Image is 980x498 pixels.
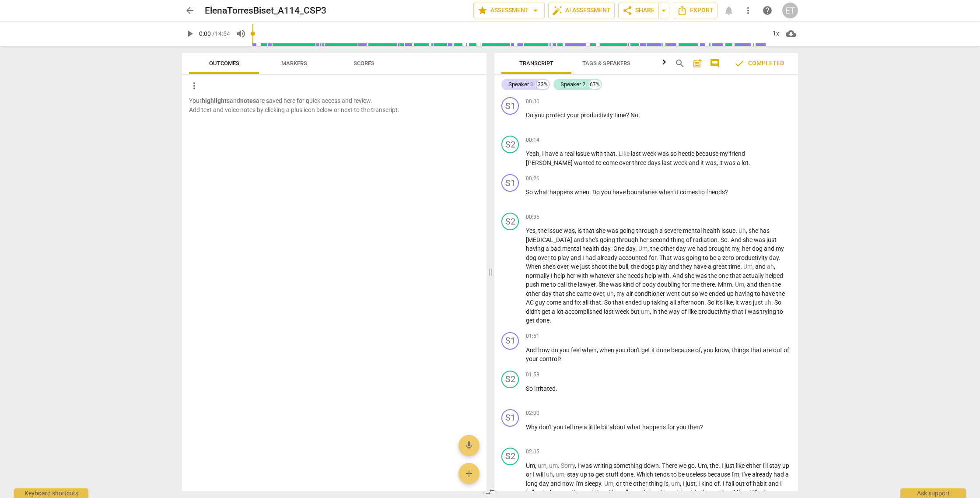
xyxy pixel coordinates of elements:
[647,159,662,166] span: days
[526,159,574,166] span: [PERSON_NAME]
[786,28,796,39] span: cloud_download
[779,254,780,261] span: .
[571,263,580,270] span: we
[660,245,676,252] span: other
[577,290,593,297] span: came
[722,254,735,261] span: zero
[749,159,750,166] span: .
[730,272,742,279] span: that
[706,189,725,196] span: friends
[233,26,249,42] button: Volume
[619,254,649,261] span: accounted
[600,236,616,243] span: going
[769,254,779,261] span: day
[728,236,731,243] span: .
[686,254,703,261] span: going
[613,245,626,252] span: One
[550,245,562,252] span: bad
[754,236,766,243] span: was
[645,272,658,279] span: help
[464,440,474,451] span: mic
[575,227,577,234] span: ,
[708,245,731,252] span: brought
[632,159,647,166] span: three
[628,263,631,270] span: ,
[199,30,211,37] span: 0:00
[708,263,713,270] span: a
[759,3,775,18] a: Help
[747,281,759,288] span: and
[526,245,546,252] span: having
[762,290,776,297] span: have
[642,281,657,288] span: body
[604,290,607,297] span: ,
[614,112,626,119] span: time
[574,189,589,196] span: when
[526,150,539,157] span: Yeah
[638,112,640,119] span: .
[766,236,777,243] span: just
[676,245,687,252] span: day
[626,245,635,252] span: day
[542,150,545,157] span: I
[534,189,549,196] span: what
[696,245,708,252] span: had
[700,290,709,297] span: we
[473,3,545,18] button: Assessment
[598,281,610,288] span: She
[537,80,549,89] div: 33%
[692,290,700,297] span: so
[710,254,717,261] span: be
[686,236,693,243] span: of
[577,227,583,234] span: is
[735,281,744,288] span: Filler word
[209,60,239,67] span: Outcomes
[677,5,714,16] span: Export
[699,189,706,196] span: to
[538,254,551,261] span: over
[607,290,614,297] span: Filler word
[735,254,769,261] span: productivity
[685,272,696,279] span: she
[743,5,753,16] span: more_vert
[692,58,703,69] span: post_add
[601,189,612,196] span: you
[708,272,718,279] span: the
[189,96,479,114] p: Your and are saved here for quick access and review. Add text and voice notes by clicking a plus ...
[659,227,664,234] span: a
[721,236,728,243] span: So
[526,281,541,288] span: push
[744,281,747,288] span: ,
[549,189,574,196] span: happens
[635,281,642,288] span: of
[675,189,680,196] span: it
[609,263,619,270] span: the
[682,281,691,288] span: for
[568,281,578,288] span: the
[580,263,591,270] span: just
[782,3,798,18] button: ET
[631,263,641,270] span: the
[658,3,669,18] button: Sharing summary
[693,263,708,270] span: have
[526,137,539,144] span: 00:14
[539,150,542,157] span: ,
[742,272,765,279] span: actually
[353,60,374,67] span: Scores
[546,245,550,252] span: a
[680,263,693,270] span: they
[554,272,567,279] span: help
[589,80,601,89] div: 67%
[635,245,638,252] span: .
[696,272,708,279] span: was
[734,58,745,69] span: check
[703,227,721,234] span: health
[900,488,966,498] div: Ask support
[647,245,650,252] span: ,
[657,281,682,288] span: doubling
[552,5,611,16] span: AI Assessment
[740,263,743,270] span: .
[742,245,752,252] span: her
[607,227,619,234] span: was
